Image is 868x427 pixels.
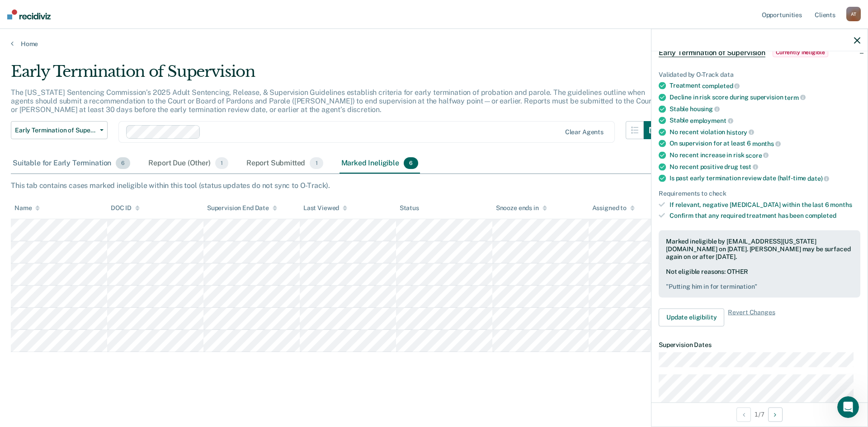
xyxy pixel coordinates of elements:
[837,396,859,418] iframe: Intercom live chat
[14,204,40,212] div: Name
[7,9,51,19] img: Recidiviz
[670,174,860,183] div: Is past early termination review date (half-time
[659,308,724,326] button: Update eligibility
[670,128,860,136] div: No recent violation
[565,128,604,136] div: Clear agents
[670,82,860,90] div: Treatment
[690,117,733,124] span: employment
[651,402,868,426] div: 1 / 7
[728,308,775,326] span: Revert Changes
[846,7,861,21] div: A T
[752,140,781,147] span: months
[303,204,347,212] div: Last Viewed
[651,38,868,67] div: Early Termination of SupervisionCurrently ineligible
[400,204,419,212] div: Status
[111,204,140,212] div: DOC ID
[404,157,418,169] span: 6
[11,154,132,174] div: Suitable for Early Termination
[670,163,860,171] div: No recent positive drug
[666,238,853,260] div: Marked ineligible by [EMAIL_ADDRESS][US_STATE][DOMAIN_NAME] on [DATE]. [PERSON_NAME] may be surfa...
[670,212,860,220] div: Confirm that any required treatment has been
[670,201,860,208] div: If relevant, negative [MEDICAL_DATA] within the last 6
[116,157,130,169] span: 6
[768,407,783,422] button: Next Opportunity
[784,94,805,101] span: term
[659,70,860,78] div: Validated by O-Track data
[773,48,828,57] span: Currently ineligible
[146,154,230,174] div: Report Due (Other)
[245,154,325,174] div: Report Submitted
[11,40,857,48] a: Home
[726,128,754,136] span: history
[666,283,853,291] pre: " Putting him in for termination "
[11,62,662,88] div: Early Termination of Supervision
[659,48,765,57] span: Early Termination of Supervision
[736,407,751,422] button: Previous Opportunity
[670,151,860,159] div: No recent increase in risk
[666,268,853,291] div: Not eligible reasons: OTHER
[11,181,857,190] div: This tab contains cases marked ineligible within this tool (status updates do not sync to O-Track).
[207,204,277,212] div: Supervision End Date
[702,82,740,89] span: completed
[807,174,829,182] span: date)
[670,140,860,148] div: On supervision for at least 6
[670,93,860,101] div: Decline in risk score during supervision
[670,117,860,125] div: Stable
[670,105,860,113] div: Stable
[592,204,635,212] div: Assigned to
[11,88,654,114] p: The [US_STATE] Sentencing Commission’s 2025 Adult Sentencing, Release, & Supervision Guidelines e...
[659,341,860,348] dt: Supervision Dates
[740,163,758,170] span: test
[310,157,323,169] span: 1
[215,157,228,169] span: 1
[745,151,769,159] span: score
[496,204,547,212] div: Snooze ends in
[805,212,836,219] span: completed
[659,189,860,197] div: Requirements to check
[340,154,420,174] div: Marked Ineligible
[15,127,96,134] span: Early Termination of Supervision
[830,201,852,208] span: months
[690,105,720,113] span: housing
